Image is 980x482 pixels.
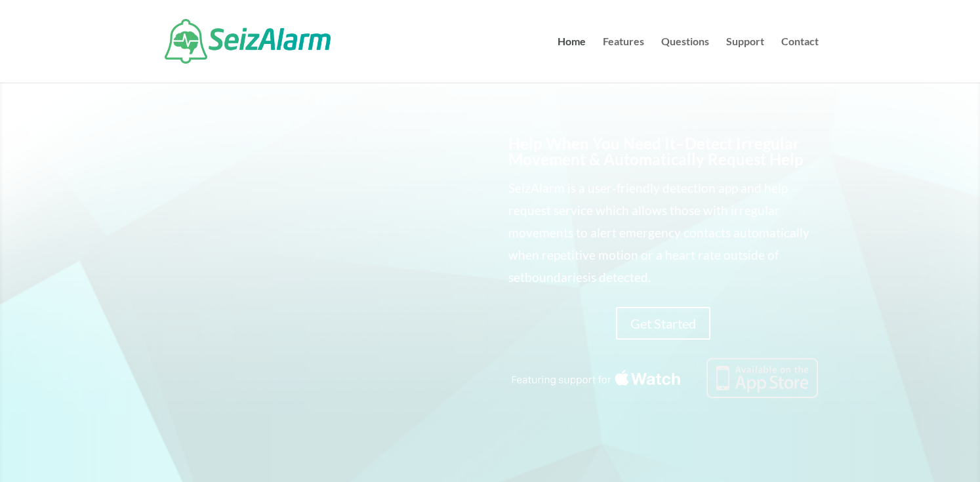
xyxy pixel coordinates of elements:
iframe: Help widget launcher [863,431,966,468]
img: Seizure detection available in the Apple App Store. [508,358,819,398]
h2: Help When You Need It–Detect Irregular Movement & Automatically Request Help [508,136,819,174]
a: Home [558,37,586,83]
a: Questions [661,37,709,83]
a: Features [603,37,644,83]
a: Support [726,37,764,83]
p: SeizAlarm is a user-friendly detection app and help request service which allows those with irreg... [508,177,819,289]
a: Get Started [616,307,710,340]
a: Contact [781,37,819,83]
span: boundaries [525,270,588,285]
img: SeizAlarm [165,19,331,64]
a: Featuring seizure detection support for the Apple Watch [508,386,819,401]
